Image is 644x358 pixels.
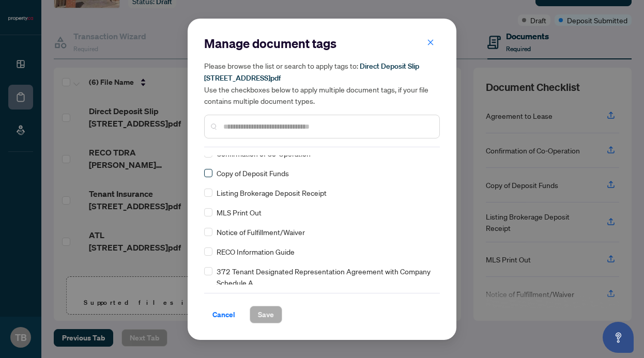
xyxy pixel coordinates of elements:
span: Listing Brokerage Deposit Receipt [217,187,327,198]
span: MLS Print Out [217,207,262,218]
span: close [427,39,434,46]
h2: Manage document tags [204,35,440,52]
span: RECO Information Guide [217,246,295,257]
span: Notice of Fulfillment/Waiver [217,226,305,238]
button: Cancel [204,306,243,323]
button: Save [250,306,282,323]
span: Direct Deposit Slip [STREET_ADDRESS]pdf [204,61,419,83]
span: 372 Tenant Designated Representation Agreement with Company Schedule A [217,266,434,288]
h5: Please browse the list or search to apply tags to: Use the checkboxes below to apply multiple doc... [204,60,440,106]
button: Open asap [603,322,634,353]
span: Cancel [212,306,235,323]
span: Copy of Deposit Funds [217,167,289,179]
